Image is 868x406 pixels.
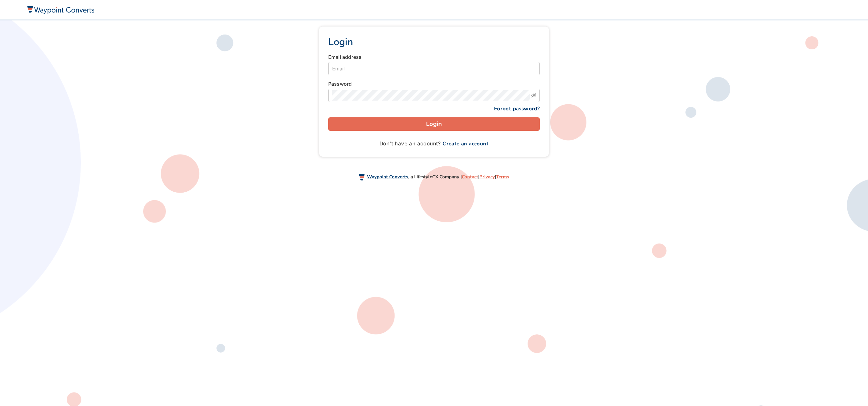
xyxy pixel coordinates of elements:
input: Password [332,90,530,101]
img: Waypoint Converts [359,174,365,181]
a: Waypoint Converts [367,174,408,180]
h1: Login [328,36,540,48]
input: Email [328,62,540,75]
div: , a LifestyleCX Company | [239,163,629,191]
a: Contact [462,174,478,180]
label: Email address [328,53,362,61]
a: Create an account [443,140,489,147]
button: Login [328,117,540,131]
a: Terms [496,174,509,180]
img: Waypoint Converts Logo [26,5,94,14]
span: eye-invisible [531,93,536,98]
div: | | [462,173,509,181]
span: Don't have an account? [379,141,489,147]
a: Forgot password? [494,105,540,112]
label: Password [328,80,352,87]
a: Privacy [479,174,495,180]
